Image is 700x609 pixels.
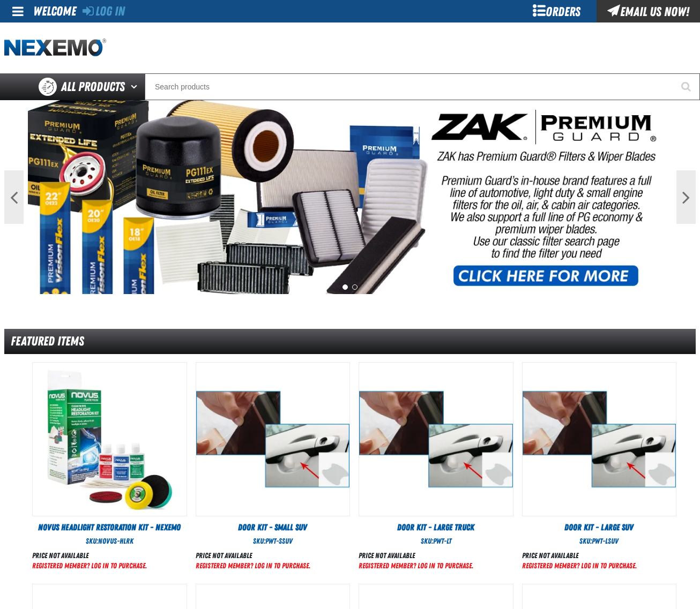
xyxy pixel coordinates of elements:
[522,561,637,570] a: Registered Member? Log In to purchase.
[352,284,358,290] button: 2 of 2
[359,536,513,546] div: SKU:
[4,170,24,224] button: Previous
[38,522,181,532] span: Novus Headlight Restoration Kit - Nexemo
[83,4,125,19] a: Log In
[522,536,677,546] div: SKU:
[145,73,700,100] input: Search
[238,522,307,532] span: Door Kit - Small SUV
[564,522,634,532] span: Door Kit - Large SUV
[523,363,676,516] : View Details of the Door Kit - Large SUV
[433,537,451,545] span: PWT-LT
[98,537,133,545] span: NOVUS-HLRK
[265,537,293,545] span: PWT-SSUV
[33,363,187,516] : View Details of the Novus Headlight Restoration Kit - Nexemo
[522,551,637,561] div: Price not available
[28,100,673,294] img: PG Filters & Wipers
[522,522,677,533] a: Door Kit - Large SUV
[196,522,351,533] a: Door Kit - Small SUV
[32,522,187,533] a: Novus Headlight Restoration Kit - Nexemo
[196,551,310,561] div: Price not available
[359,363,513,516] img: Door Kit - Large Truck
[196,363,350,516] : View Details of the Door Kit - Small SUV
[676,170,696,224] button: Next
[523,363,676,516] img: Door Kit - Large SUV
[61,77,125,96] span: All Products
[196,536,351,546] div: SKU:
[359,522,513,533] a: Door Kit - Large Truck
[4,329,696,354] div: Featured Items
[359,561,473,570] a: Registered Member? Log In to purchase.
[32,551,147,561] div: Price not available
[673,73,700,100] button: Start Searching
[196,561,310,570] a: Registered Member? Log In to purchase.
[592,537,619,545] span: PWT-LSUV
[127,73,145,100] button: Open All Products pages
[196,363,350,516] img: Door Kit - Small SUV
[4,39,106,57] img: Nexemo logo
[359,551,473,561] div: Price not available
[359,363,513,516] : View Details of the Door Kit - Large Truck
[32,561,147,570] a: Registered Member? Log In to purchase.
[342,284,348,290] button: 1 of 2
[397,522,474,532] span: Door Kit - Large Truck
[32,536,187,546] div: SKU:
[33,363,187,516] img: Novus Headlight Restoration Kit - Nexemo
